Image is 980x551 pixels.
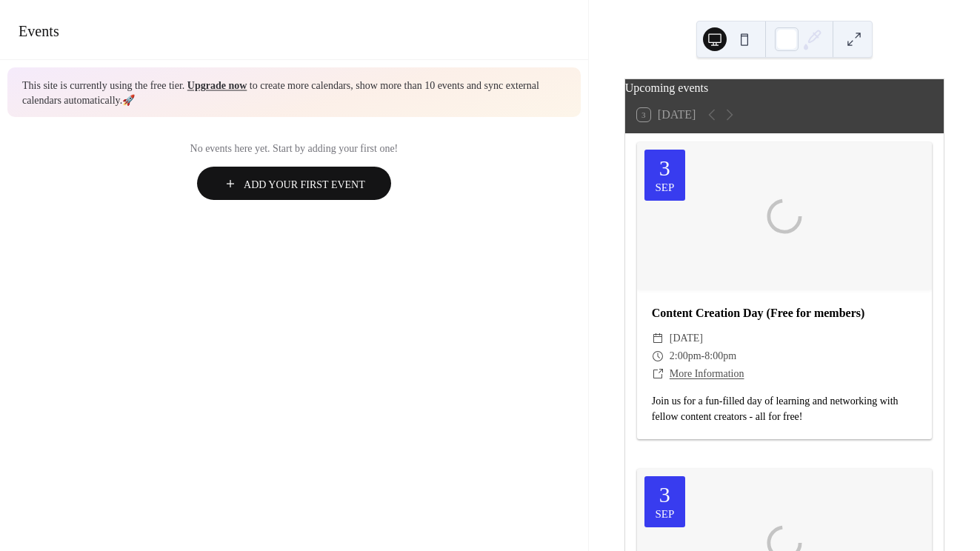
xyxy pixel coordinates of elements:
a: More Information [670,368,744,379]
span: 8:00pm [704,347,736,365]
span: Add Your First Event [244,177,365,193]
span: No events here yet. Start by adding your first one! [19,141,570,156]
div: 3 [659,484,670,506]
a: Content Creation Day (Free for members) [652,307,864,319]
div: ​ [652,365,664,383]
div: Sep [655,509,674,520]
div: ​ [652,347,664,365]
span: This site is currently using the free tier. to create more calendars, show more than 10 events an... [22,79,566,107]
button: Add Your First Event [197,167,391,200]
span: 2:00pm [670,347,701,365]
span: [DATE] [670,330,703,347]
a: Upgrade now [187,80,247,91]
div: Sep [655,182,674,193]
div: 3 [659,157,670,179]
div: Join us for a fun-filled day of learning and networking with fellow content creators - all for free! [637,393,932,424]
span: Events [19,23,59,39]
a: Add Your First Event [19,167,570,200]
div: Upcoming events [625,79,944,97]
span: - [701,347,705,365]
div: ​ [652,330,664,347]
